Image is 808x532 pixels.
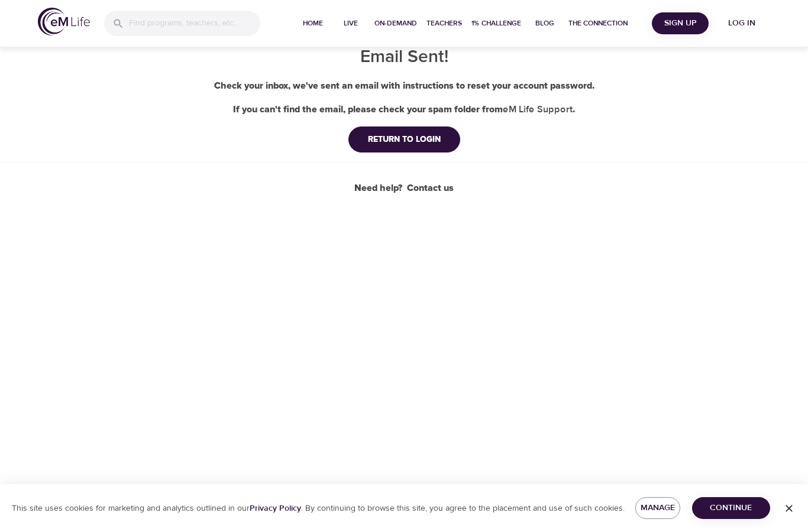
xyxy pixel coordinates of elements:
[471,17,521,30] span: 1% Challenge
[718,16,765,31] span: Log in
[702,501,761,515] span: Continue
[635,497,680,519] button: Manage
[503,103,573,115] b: eM Life Support
[568,17,628,30] span: The Connection
[652,12,709,34] button: Sign Up
[531,17,559,30] span: Blog
[692,497,770,519] button: Continue
[337,17,365,30] span: Live
[426,17,462,30] span: Teachers
[354,181,454,195] div: Need help?
[348,126,460,153] button: RETURN TO LOGIN
[374,17,417,30] span: On-Demand
[38,8,90,35] img: logo
[299,17,327,30] span: Home
[250,503,301,514] a: Privacy Policy
[645,501,670,515] span: Manage
[358,134,450,145] div: RETURN TO LOGIN
[713,12,770,34] button: Log in
[129,11,260,36] input: Find programs, teachers, etc...
[657,16,704,31] span: Sign Up
[407,181,454,195] a: Contact us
